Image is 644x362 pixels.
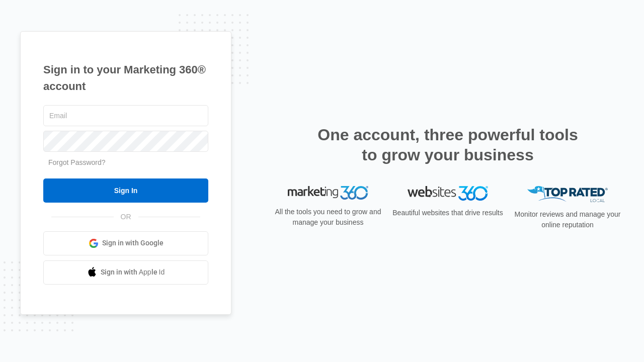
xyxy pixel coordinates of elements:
[43,178,208,203] input: Sign In
[114,212,138,222] span: OR
[391,208,504,218] p: Beautiful websites that drive results
[408,186,488,201] img: Websites 360
[511,209,624,230] p: Monitor reviews and manage your online reputation
[101,267,165,278] span: Sign in with Apple Id
[43,231,208,255] a: Sign in with Google
[43,260,208,285] a: Sign in with Apple Id
[43,61,208,95] h1: Sign in to your Marketing 360® account
[272,207,384,228] p: All the tools you need to grow and manage your business
[102,238,164,248] span: Sign in with Google
[314,125,581,165] h2: One account, three powerful tools to grow your business
[288,186,368,200] img: Marketing 360
[48,158,106,166] a: Forgot Password?
[43,105,208,126] input: Email
[527,186,608,203] img: Top Rated Local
